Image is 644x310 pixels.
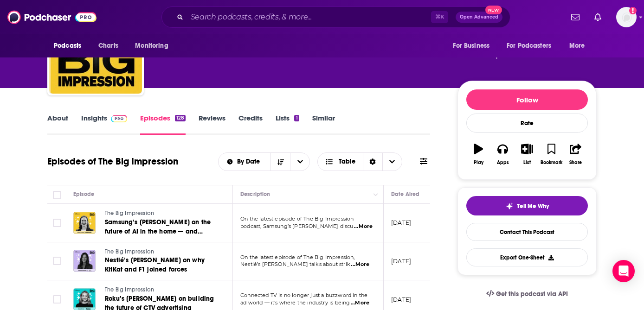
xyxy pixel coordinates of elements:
[591,9,605,25] a: Show notifications dropdown
[539,138,563,171] button: Bookmark
[47,114,68,135] a: About
[240,215,354,222] span: On the latest episode of The Big Impression
[240,292,367,298] span: Connected TV is no longer just a buzzword in the
[175,115,186,121] div: 128
[616,7,637,27] img: User Profile
[490,138,515,171] button: Apps
[161,6,510,28] div: Search podcasts, credits, & more...
[105,248,154,255] span: The Big Impression
[391,296,411,304] p: [DATE]
[354,223,373,230] span: ...More
[240,261,350,267] span: Nestlé’s [PERSON_NAME] talks about strik
[270,153,290,171] button: Sort Direction
[564,138,588,171] button: Share
[317,152,402,171] button: Choose View
[111,115,127,122] img: Podchaser Pro
[240,223,354,229] span: podcast, Samsung’s [PERSON_NAME] discu
[351,299,369,307] span: ...More
[81,114,127,135] a: InsightsPodchaser Pro
[629,7,637,14] svg: Add a profile image
[105,256,216,274] a: Nestlé’s [PERSON_NAME] on why KitKat and F1 joined forces
[453,39,489,52] span: For Business
[474,160,483,165] div: Play
[73,189,94,200] div: Episode
[515,138,539,171] button: List
[446,37,501,55] button: open menu
[92,37,124,55] a: Charts
[105,248,216,256] a: The Big Impression
[616,7,637,27] span: Logged in as rpearson
[105,286,154,293] span: The Big Impression
[391,257,411,265] p: [DATE]
[466,248,588,266] button: Export One-Sheet
[616,7,637,27] button: Show profile menu
[466,196,588,215] button: tell me why sparkleTell Me Why
[391,219,411,227] p: [DATE]
[351,261,369,268] span: ...More
[569,39,585,52] span: More
[47,37,93,55] button: open menu
[507,39,551,52] span: For Podcasters
[391,189,419,200] div: Date Aired
[431,11,448,23] span: ⌘ K
[479,283,575,305] a: Get this podcast via API
[501,37,565,55] button: open menu
[466,89,588,110] button: Follow
[485,6,502,14] span: New
[240,189,270,200] div: Description
[541,160,562,165] div: Bookmark
[517,202,549,210] span: Tell Me Why
[47,156,178,167] h1: Episodes of The Big Impression
[199,114,225,135] a: Reviews
[187,10,431,25] input: Search podcasts, credits, & more...
[363,153,382,171] div: Sort Direction
[140,114,186,135] a: Episodes128
[240,254,355,260] span: On the latest episode of The Big Impression,
[276,114,299,135] a: Lists1
[497,160,509,165] div: Apps
[129,37,180,55] button: open menu
[237,158,263,165] span: By Date
[238,114,263,135] a: Credits
[563,37,597,55] button: open menu
[460,15,498,19] span: Open Advanced
[496,290,568,298] span: Get this podcast via API
[105,209,216,218] a: The Big Impression
[105,210,154,216] span: The Big Impression
[523,160,531,165] div: List
[466,114,588,133] div: Rate
[290,153,309,171] button: open menu
[105,218,211,245] span: Samsung’s [PERSON_NAME] on the future of AI in the home — and beyond
[105,286,216,294] a: The Big Impression
[567,9,583,25] a: Show notifications dropdown
[53,257,61,265] span: Toggle select row
[7,8,97,26] img: Podchaser - Follow, Share and Rate Podcasts
[339,158,355,165] span: Table
[135,39,168,52] span: Monitoring
[456,12,502,23] button: Open AdvancedNew
[240,299,350,306] span: ad world — it’s where the industry is being
[218,152,310,171] h2: Choose List sort
[53,295,61,304] span: Toggle select row
[294,115,299,121] div: 1
[466,223,588,241] a: Contact This Podcast
[612,260,635,282] div: Open Intercom Messenger
[53,219,61,227] span: Toggle select row
[569,160,582,165] div: Share
[54,39,81,52] span: Podcasts
[370,189,381,200] button: Column Actions
[98,39,118,52] span: Charts
[105,218,216,236] a: Samsung’s [PERSON_NAME] on the future of AI in the home — and beyond
[105,256,205,273] span: Nestlé’s [PERSON_NAME] on why KitKat and F1 joined forces
[466,138,490,171] button: Play
[219,158,271,165] button: open menu
[506,202,513,210] img: tell me why sparkle
[312,114,335,135] a: Similar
